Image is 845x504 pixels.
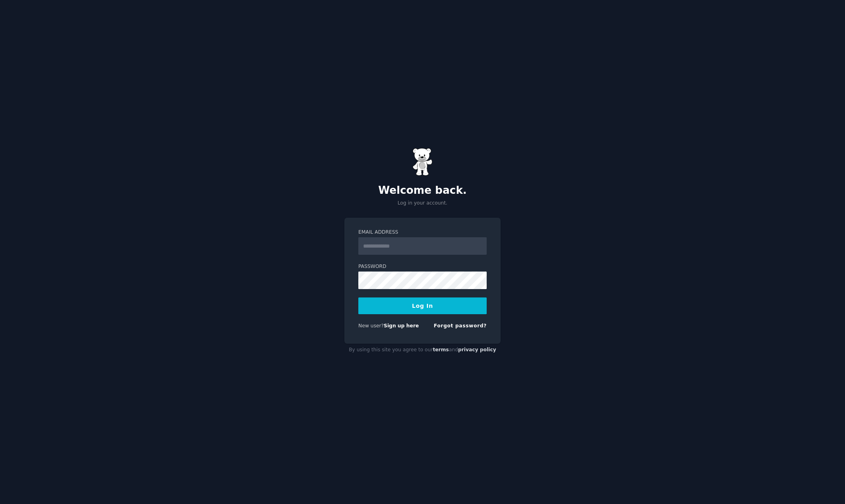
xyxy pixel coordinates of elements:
button: Log In [358,297,487,314]
a: Sign up here [384,323,419,329]
label: Email Address [358,229,487,236]
label: Password [358,263,487,270]
span: New user? [358,323,384,329]
h2: Welcome back. [344,184,501,197]
a: terms [433,347,449,352]
div: By using this site you agree to our and [344,344,501,356]
a: privacy policy [458,347,496,352]
img: Gummy Bear [413,148,432,176]
a: Forgot password? [434,323,487,329]
p: Log in your account. [344,200,501,207]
